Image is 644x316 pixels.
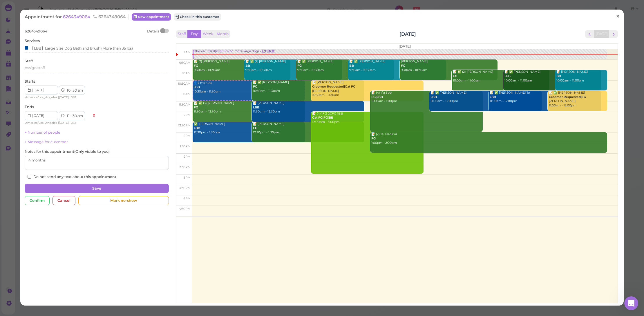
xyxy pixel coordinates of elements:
[371,91,483,103] div: 📝 (4) 1fg 3bb 11:00am - 1:00pm
[253,101,364,114] div: 📝 [PERSON_NAME] 11:30am - 12:30pm
[53,164,63,174] button: Scroll to bottom
[193,122,305,135] div: ✅ [PERSON_NAME] 12:30pm - 1:30pm
[594,30,609,38] button: [DATE]
[25,184,169,193] button: Save
[5,160,95,204] div: You’ll get replies here and in your email:✉️[EMAIL_ADDRESS][DOMAIN_NAME]
[5,160,111,208] div: Operator says…
[371,95,383,99] b: FG|LBB
[182,113,191,117] span: 12pm
[184,176,191,179] span: 3pm
[17,3,26,12] img: Profile image for Operator
[25,121,57,125] span: America/Los_Angeles
[5,40,111,126] div: user says…
[25,95,89,100] div: | |
[174,13,221,20] button: Check in this customer
[193,59,290,72] div: 📝 (2) [PERSON_NAME] 9:30am - 10:30am
[312,85,355,88] b: Groomer Requested|Cat FG
[401,64,405,68] b: FG
[453,74,457,78] b: FG
[53,196,75,205] div: Cancel
[9,163,91,186] div: You’ll get replies here and in your email: ✉️
[102,2,112,13] div: Close
[184,155,191,159] span: 2pm
[25,29,47,33] span: 6264349064
[182,71,191,75] span: 10am
[371,137,376,140] b: FG
[312,80,424,97] div: 📝 [PERSON_NAME] [PERSON_NAME] 10:30am - 11:30am
[349,59,446,72] div: 📝 ✅ [PERSON_NAME] 9:30am - 10:30am
[183,197,191,200] span: 4pm
[25,140,68,144] a: + Message for customer
[297,64,302,68] b: FG
[490,95,496,99] b: LBB
[612,10,623,23] a: ×
[504,74,511,78] b: LFG
[25,196,50,205] div: Confirm
[245,64,250,68] b: BB
[193,101,305,114] div: 📝 ✅ (3) [PERSON_NAME] 11:30am - 12:30pm
[179,61,191,65] span: 9:30am
[5,32,111,40] div: [DATE]
[349,64,354,68] b: BB
[609,30,618,38] button: next
[215,30,230,38] button: Month
[9,175,55,186] b: [EMAIL_ADDRESS][DOMAIN_NAME]
[201,30,215,38] button: Week
[312,116,333,119] b: Cat FG|FG|BB
[4,2,15,13] button: go back
[453,70,549,83] div: 📝 ✅ (2) [PERSON_NAME] 10:00am - 11:00am
[26,129,107,152] div: Can you make "yes" replies still unread? We have had many incidents where customer conversations ...
[556,74,561,78] b: BB
[194,126,200,130] b: LBB
[194,64,198,68] b: FG
[430,91,542,103] div: 📝 ✅ [PERSON_NAME] 11:00am - 12:00pm
[25,66,45,70] span: Assign staff
[549,91,607,108] div: 📝 ✅ [PERSON_NAME] [PERSON_NAME] 11:00am - 12:00pm
[371,132,607,145] div: 📝 (2) Tei Narumi 1:00pm - 2:00pm
[21,126,111,155] div: Can you make "yes" replies still unread? We have had many incidents where customer conversations ...
[180,144,191,148] span: 1:30pm
[624,296,638,310] iframe: Intercom live chat
[18,190,23,195] button: Gif picker
[25,130,60,135] a: + Number of people
[176,30,188,38] button: Staff
[183,92,191,96] span: 11am
[25,79,35,84] label: Starts
[147,29,159,34] div: Details
[25,120,89,126] div: | |
[549,95,586,99] b: Groomer Requested|FG
[504,70,601,83] div: 📝 ✅ [PERSON_NAME] 10:00am - 11:00am
[193,81,305,94] div: 👤4 months 10:30am - 11:30am
[63,14,91,19] a: 6264349064
[5,126,111,160] div: user says…
[25,149,110,154] label: Notes for this appointment ( Only visible to you )
[78,196,169,205] div: Mark no-show
[9,190,14,195] button: Emoji picker
[25,104,34,110] label: Ends
[187,30,201,38] button: Day
[25,14,129,20] div: Appointment for
[179,186,191,190] span: 3:30pm
[253,122,364,135] div: 📝 [PERSON_NAME] 12:30pm - 1:30pm
[401,59,498,72] div: [PERSON_NAME] 9:30am - 10:30am
[70,95,76,99] span: DST
[59,121,69,125] span: [DATE]
[25,95,57,99] span: America/Los_Angeles
[25,38,40,43] label: Services
[93,14,126,19] span: 6264349064
[253,106,259,109] b: LBB
[489,91,601,103] div: 📝 ✅ [PERSON_NAME] To 11:00am - 12:00pm
[297,59,394,72] div: 📝 ✅ [PERSON_NAME] 9:30am - 10:30am
[399,31,416,37] h2: [DATE]
[430,95,437,99] b: LBB
[179,207,191,211] span: 4:30pm
[178,124,191,127] span: 12:30pm
[184,134,191,138] span: 1pm
[253,126,257,130] b: FG
[585,30,594,38] button: prev
[100,188,109,197] button: Send a message…
[28,175,31,179] input: Do not send any text about this appointment
[178,82,191,86] span: 10:30am
[193,49,607,54] div: Blocked: 32(31)20(19FG) no more large dogs • 已约数量
[312,112,424,124] div: 📝 (4) 1FG 2CFG 1BB 12:00pm - 3:00pm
